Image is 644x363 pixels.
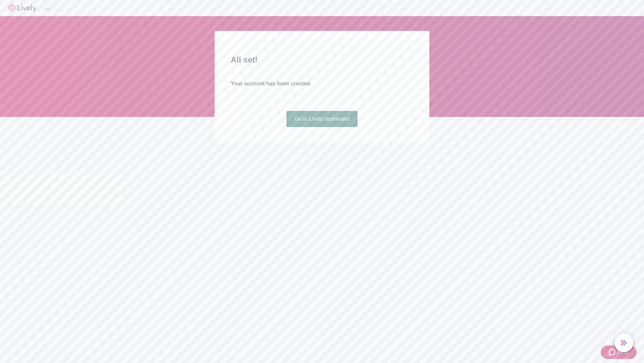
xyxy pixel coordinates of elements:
[8,4,36,12] img: Lively
[44,8,50,10] button: Log out
[609,348,617,356] svg: Zendesk support icon
[614,333,633,352] button: chat
[231,80,413,88] h4: Your account has been created.
[621,339,627,346] svg: Lively AI Assistant
[617,348,629,356] span: Help
[231,54,413,66] h2: All set!
[601,346,637,359] button: Zendesk support iconHelp
[286,111,358,127] a: Go to Lively dashboard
